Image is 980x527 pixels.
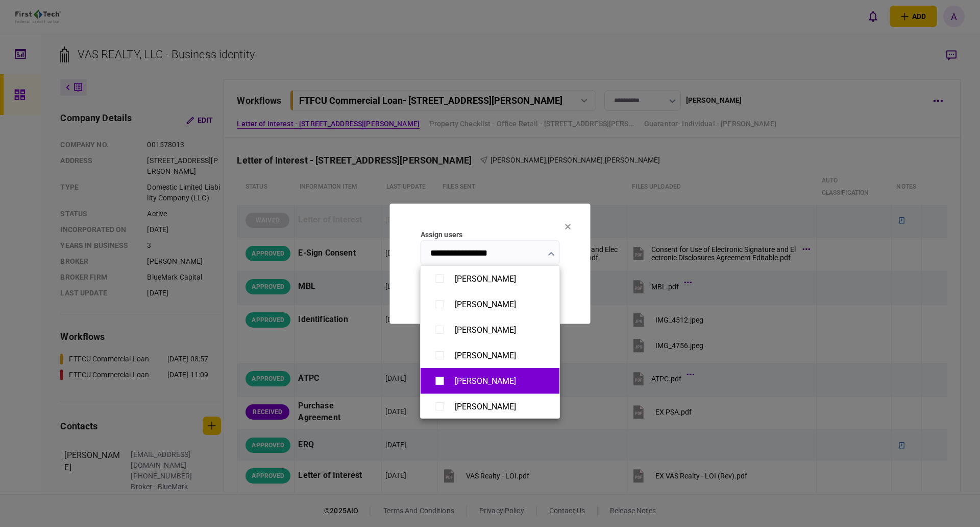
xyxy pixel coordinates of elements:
[455,325,516,335] div: [PERSON_NAME]
[455,376,516,386] div: [PERSON_NAME]
[431,347,549,364] button: [PERSON_NAME]
[431,321,549,339] button: [PERSON_NAME]
[455,274,516,284] div: [PERSON_NAME]
[431,398,549,416] button: [PERSON_NAME]
[455,402,516,411] div: [PERSON_NAME]
[431,372,549,390] button: [PERSON_NAME]
[455,351,516,360] div: [PERSON_NAME]
[455,300,516,309] div: [PERSON_NAME]
[431,295,549,313] button: [PERSON_NAME]
[431,270,549,288] button: [PERSON_NAME]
